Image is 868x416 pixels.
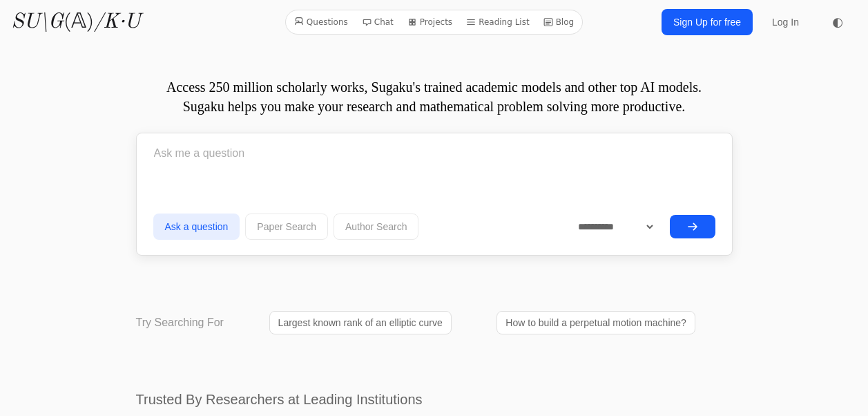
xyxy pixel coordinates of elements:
[11,10,140,35] a: SU\G(𝔸)/K·U
[356,13,399,31] a: Chat
[402,13,458,31] a: Projects
[11,12,64,32] i: SU\G
[461,13,535,31] a: Reading List
[832,16,843,28] span: ◐
[136,77,733,116] p: Access 250 million scholarly works, Sugaku's trained academic models and other top AI models. Sug...
[764,10,807,35] a: Log In
[136,390,733,409] h2: Trusted By Researchers at Leading Institutions
[289,13,354,31] a: Questions
[269,311,452,334] a: Largest known rank of an elliptic curve
[153,136,715,171] input: Ask me a question
[136,314,224,331] p: Try Searching For
[496,311,695,334] a: How to build a perpetual motion machine?
[94,12,140,32] i: /K·U
[334,214,419,240] button: Author Search
[824,8,851,36] button: ◐
[245,214,328,240] button: Paper Search
[662,9,753,35] a: Sign Up for free
[538,13,580,31] a: Blog
[153,214,240,240] button: Ask a question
